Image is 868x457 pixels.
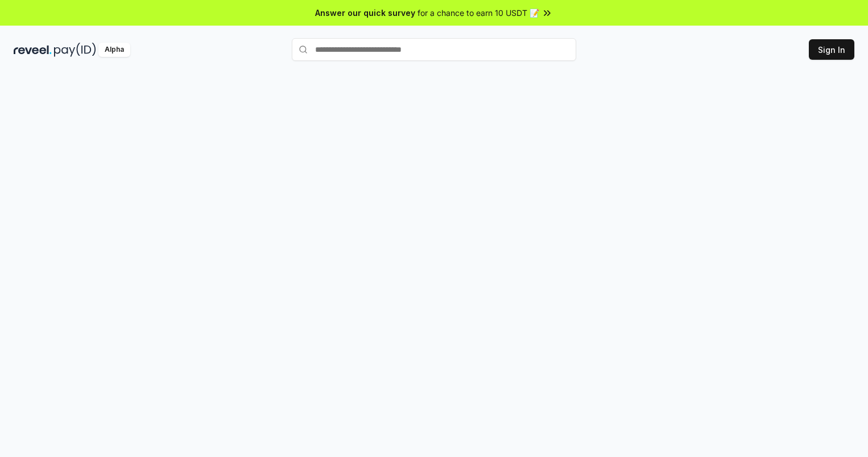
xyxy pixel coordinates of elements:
span: for a chance to earn 10 USDT 📝 [418,7,539,19]
img: reveel_dark [14,43,52,57]
span: Answer our quick survey [315,7,415,19]
img: pay_id [54,43,96,57]
div: Alpha [98,43,130,57]
button: Sign In [809,39,854,60]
